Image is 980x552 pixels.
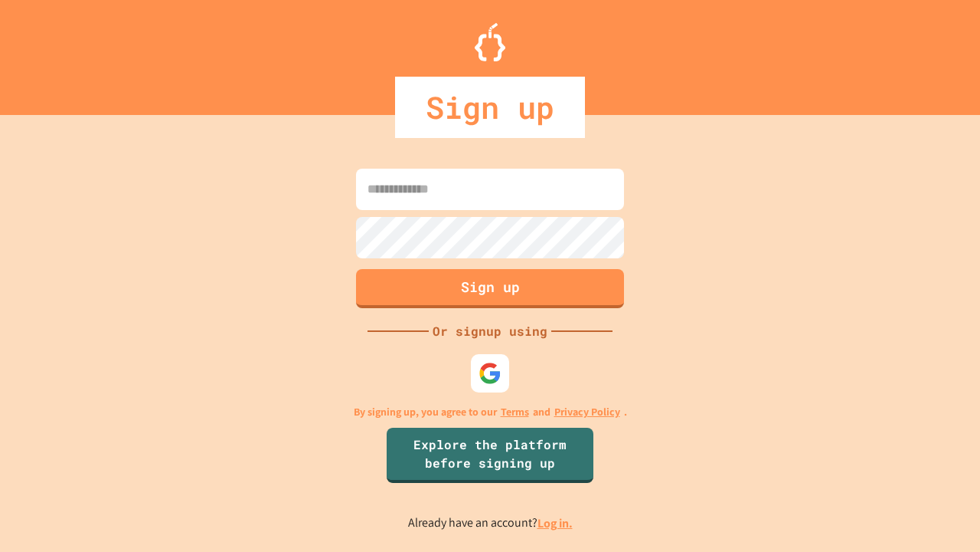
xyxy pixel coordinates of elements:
[916,491,965,537] iframe: chat widget
[408,514,573,533] p: Already have an account?
[356,269,624,308] button: Sign up
[395,77,585,138] div: Sign up
[354,404,627,420] p: By signing up, you agree to our and .
[537,515,573,531] a: Log in.
[501,404,529,420] a: Terms
[853,424,965,489] iframe: chat widget
[479,362,501,385] img: google-icon.svg
[475,23,505,61] img: Logo.svg
[387,428,593,483] a: Explore the platform before signing up
[554,404,620,420] a: Privacy Policy
[429,322,551,340] div: Or signup using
